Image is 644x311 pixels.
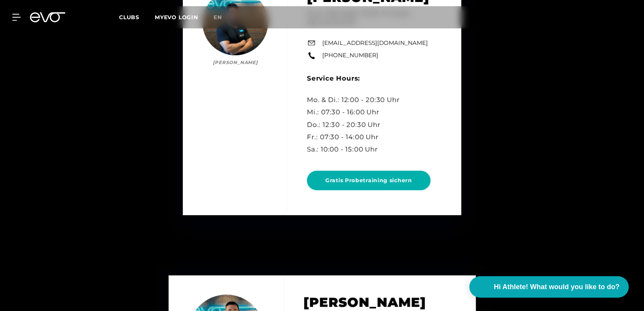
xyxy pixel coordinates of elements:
[214,13,231,22] a: en
[307,165,434,196] a: Gratis Probetraining sichern
[155,14,198,21] a: MYEVO LOGIN
[214,14,222,21] span: en
[119,14,139,21] span: Clubs
[322,39,428,48] a: [EMAIL_ADDRESS][DOMAIN_NAME]
[494,282,619,292] span: Hi Athlete! What would you like to do?
[322,51,378,60] a: [PHONE_NUMBER]
[119,13,155,21] a: Clubs
[325,176,412,184] span: Gratis Probetraining sichern
[469,276,629,298] button: Hi Athlete! What would you like to do?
